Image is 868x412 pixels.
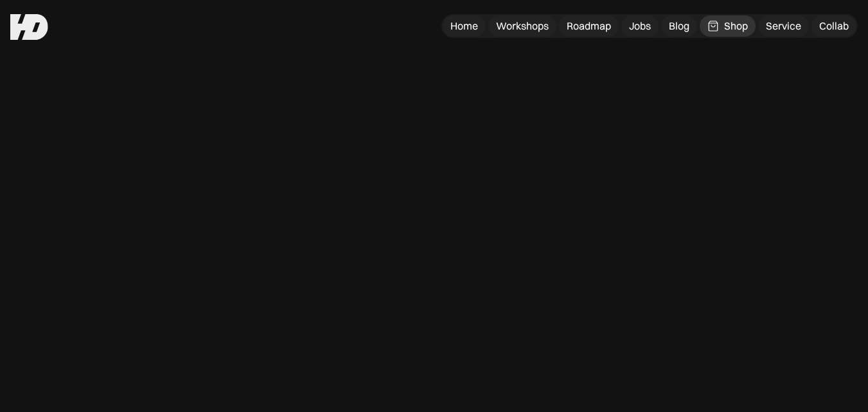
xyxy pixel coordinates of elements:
[629,19,651,33] div: Jobs
[669,19,689,33] div: Blog
[758,15,809,37] a: Service
[488,15,556,37] a: Workshops
[443,15,486,37] a: Home
[496,19,549,33] div: Workshops
[567,19,611,33] div: Roadmap
[766,19,801,33] div: Service
[661,15,697,37] a: Blog
[819,19,849,33] div: Collab
[559,15,619,37] a: Roadmap
[700,15,756,37] a: Shop
[811,15,856,37] a: Collab
[621,15,659,37] a: Jobs
[450,19,478,33] div: Home
[724,19,748,33] div: Shop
